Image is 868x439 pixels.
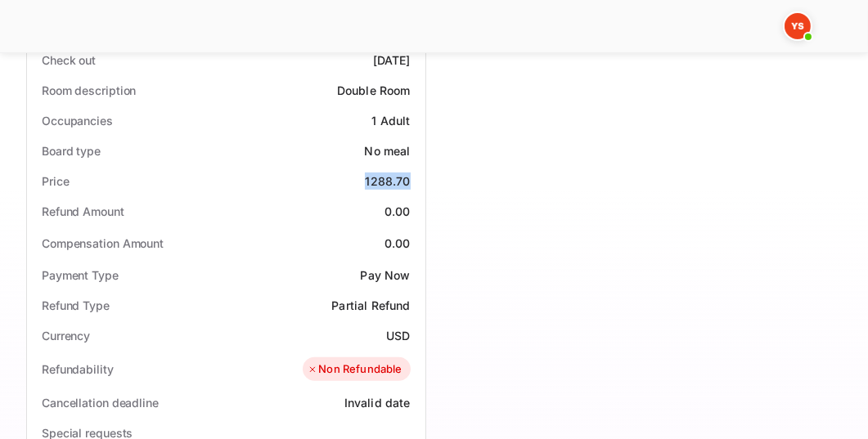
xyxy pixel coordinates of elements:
div: Occupancies [42,112,113,129]
div: 1 Adult [371,112,410,129]
div: No meal [364,142,410,159]
div: Check out [42,52,96,69]
div: Board type [42,142,101,159]
div: 0.00 [385,235,411,252]
div: 1288.70 [365,172,410,190]
div: Partial Refund [331,297,410,314]
div: [DATE] [373,52,411,69]
div: Invalid date [344,394,411,411]
div: Cancellation deadline [42,394,159,411]
div: Double Room [337,82,411,99]
div: Payment Type [42,267,119,284]
div: USD [386,327,410,344]
div: Currency [42,327,90,344]
div: Non Refundable [307,361,402,378]
div: Price [42,172,70,190]
div: Refund Amount [42,203,124,220]
div: Refundability [42,361,114,378]
div: Compensation Amount [42,235,164,252]
div: 0.00 [385,203,411,220]
div: Pay Now [360,267,410,284]
div: Refund Type [42,297,110,314]
img: Yandex Support [785,13,811,39]
div: Room description [42,82,136,99]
